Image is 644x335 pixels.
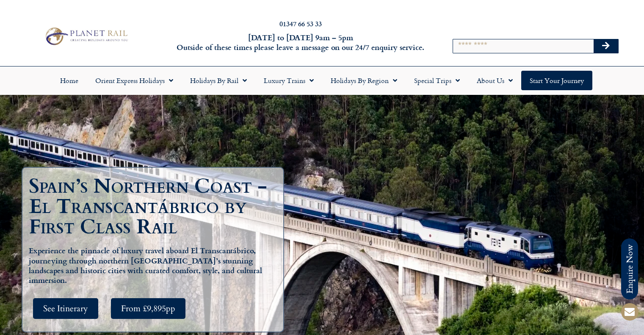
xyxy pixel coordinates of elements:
[255,71,322,90] a: Luxury Trains
[279,19,322,28] a: 01347 66 53 33
[33,298,98,319] a: See Itinerary
[121,303,175,314] span: From £9,895pp
[111,298,185,319] a: From £9,895pp
[29,246,281,285] h5: Experience the pinnacle of luxury travel aboard El Transcantábrico, journeying through northern [...
[406,71,468,90] a: Special Trips
[468,71,521,90] a: About Us
[521,71,592,90] a: Start your Journey
[322,71,406,90] a: Holidays by Region
[29,176,281,237] h1: Spain’s Northern Coast - El Transcantábrico by First Class Rail
[52,71,87,90] a: Home
[594,39,618,53] button: Search
[4,71,640,90] nav: Menu
[43,303,88,314] span: See Itinerary
[182,71,255,90] a: Holidays by Rail
[42,25,130,47] img: Planet Rail Train Holidays Logo
[174,33,427,53] h6: [DATE] to [DATE] 9am – 5pm Outside of these times please leave a message on our 24/7 enquiry serv...
[87,71,182,90] a: Orient Express Holidays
